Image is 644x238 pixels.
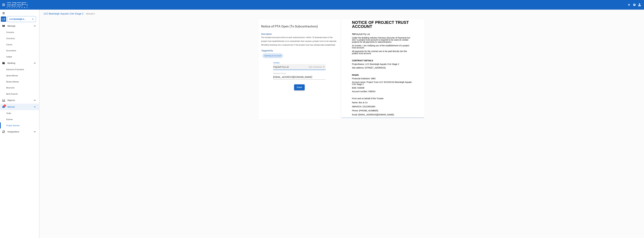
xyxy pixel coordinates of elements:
[261,24,338,29] h5: Notice of PTA Open (To Subcontractors)
[294,84,305,90] button: Send
[7,130,33,133] p: Integrations
[6,44,12,46] span: Claims
[7,99,33,102] p: Reports
[261,33,338,36] p: Description
[9,18,26,21] input: LCC Beenleigh Aquatic Cntr Stage 2
[6,112,11,114] span: Tasks
[6,87,15,89] span: Reconcile
[341,19,424,118] iframe: content
[31,17,35,21] button: Open
[6,68,24,71] span: Electronic Payments
[43,11,85,17] button: LCC Beenleigh Aquatic Cntr Stage 2
[6,93,18,95] span: Bank Imports
[273,61,280,64] label: Contact
[261,36,337,46] span: The trustee must give notice to each subcontractor: within 10 business days of the project trust ...
[262,54,283,57] span: Opening an Account
[1,16,6,22] div: LB
[261,49,338,52] p: Triggered By
[273,65,289,68] p: PolySoft Pty Ltd
[6,125,19,127] span: Project Notices
[6,50,16,52] span: Documents
[6,56,12,58] span: Ledger
[273,72,286,75] label: Recipient Email
[7,62,33,65] p: Banking
[4,105,6,107] span: 6
[7,105,33,108] p: Notices
[6,37,15,40] span: Contracts
[6,31,14,33] span: Contacts
[6,118,13,120] span: Explore
[7,24,33,27] p: Manage
[6,81,19,83] span: Receive Money
[309,66,322,68] span: Sub Contractor
[6,75,18,77] span: Spend Money
[86,13,95,15] span: Project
